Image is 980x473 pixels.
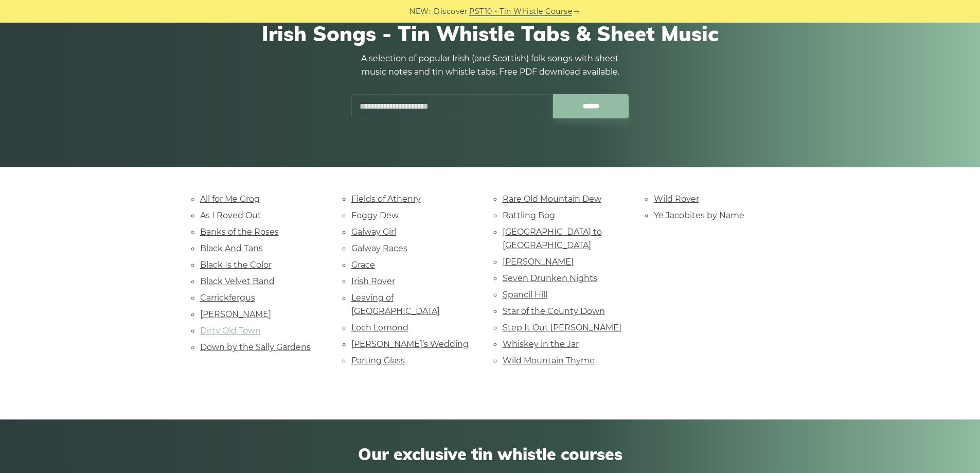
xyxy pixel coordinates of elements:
a: Galway Girl [351,227,396,237]
a: Spancil Hill [503,290,547,300]
a: [GEOGRAPHIC_DATA] to [GEOGRAPHIC_DATA] [503,227,602,250]
a: [PERSON_NAME] [200,309,271,319]
a: All for Me Grog [200,194,260,204]
a: Wild Mountain Thyme [503,356,595,365]
a: Ye Jacobites by Name [654,211,744,220]
a: Fields of Athenry [351,194,421,204]
a: Foggy Dew [351,211,399,220]
span: Our exclusive tin whistle courses [200,444,780,464]
a: Irish Rover [351,276,395,286]
h1: Irish Songs - Tin Whistle Tabs & Sheet Music [200,21,780,46]
a: Black And Tans [200,243,263,253]
a: [PERSON_NAME] [503,257,574,267]
a: Whiskey in the Jar [503,339,579,349]
a: Down by the Sally Gardens [200,342,311,352]
a: [PERSON_NAME]’s Wedding [351,339,469,349]
a: Rattling Bog [503,211,555,220]
a: Star of the County Down [503,306,605,316]
a: Rare Old Mountain Dew [503,194,601,204]
a: Leaving of [GEOGRAPHIC_DATA] [351,293,440,316]
a: Carrickfergus [200,293,255,303]
p: A selection of popular Irish (and Scottish) folk songs with sheet music notes and tin whistle tab... [351,52,629,79]
a: Seven Drunken Nights [503,273,597,283]
a: Loch Lomond [351,323,408,332]
a: As I Roved Out [200,211,261,220]
a: PST10 - Tin Whistle Course [469,6,572,17]
span: NEW: [409,6,431,17]
a: Wild Rover [654,194,699,204]
a: Dirty Old Town [200,326,261,336]
a: Galway Races [351,243,407,253]
a: Black Is the Color [200,260,272,270]
a: Grace [351,260,375,270]
span: Discover [434,6,468,17]
a: Black Velvet Band [200,276,275,286]
a: Step It Out [PERSON_NAME] [503,323,621,332]
a: Parting Glass [351,356,405,365]
a: Banks of the Roses [200,227,279,237]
